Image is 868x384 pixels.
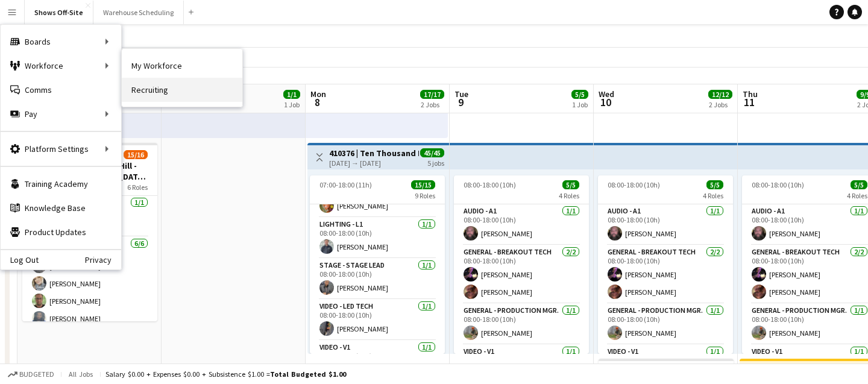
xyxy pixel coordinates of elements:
span: 9 [453,95,468,109]
span: 12/12 [708,90,732,99]
a: Recruiting [122,78,242,102]
span: 5/5 [706,180,723,189]
span: Total Budgeted $1.00 [270,370,346,379]
span: Budgeted [19,370,54,379]
app-card-role: General - Stagehand6/608:00-13:00 (5h)[PERSON_NAME][PERSON_NAME][PERSON_NAME][PERSON_NAME] [22,237,157,365]
span: 9 Roles [415,191,435,200]
div: Pay [1,102,121,126]
span: 08:00-18:00 (10h) [608,180,660,189]
button: Budgeted [6,368,56,381]
app-card-role: General - Breakout Tech2/208:00-18:00 (10h)[PERSON_NAME][PERSON_NAME] [454,245,589,304]
span: 5/5 [571,90,588,99]
app-card-role: Video - V11/108:00-18:00 (10h) [310,341,445,382]
span: 15/15 [411,180,435,189]
div: Salary $0.00 + Expenses $0.00 + Subsistence $1.00 = [105,370,346,379]
app-card-role: Stage - Stage Lead1/108:00-18:00 (10h)[PERSON_NAME] [310,259,445,300]
span: 08:00-18:00 (10h) [464,180,516,189]
span: 15/16 [124,150,148,159]
button: Shows Off-Site [25,1,93,24]
app-card-role: General - Production Mgr.1/108:00-18:00 (10h)[PERSON_NAME] [454,304,589,345]
a: My Workforce [122,54,242,78]
div: [DATE] → [DATE] [329,159,419,168]
app-job-card: 07:00-18:00 (11h)15/159 Roles[PERSON_NAME] ([PERSON_NAME]) [PERSON_NAME][PERSON_NAME]Lighting - L... [310,175,445,354]
h3: 410376 | Ten Thousand Hours - [GEOGRAPHIC_DATA] 2025 [329,148,419,159]
app-card-role: Audio - A11/108:00-18:00 (10h)[PERSON_NAME] [454,204,589,245]
span: 5/5 [851,180,867,189]
button: Warehouse Scheduling [93,1,184,24]
span: All jobs [66,370,95,379]
span: 10 [597,95,614,109]
a: Comms [1,78,121,102]
span: 45/45 [420,148,444,157]
a: Log Out [1,255,39,265]
app-job-card: 08:00-18:00 (10h)5/54 RolesAudio - A11/108:00-18:00 (10h)[PERSON_NAME]General - Breakout Tech2/20... [598,175,733,354]
div: Boards [1,30,121,54]
span: 5/5 [562,180,579,189]
span: Thu [743,89,758,99]
app-card-role: Audio - A11/108:00-18:00 (10h)[PERSON_NAME] [598,204,733,245]
app-card-role: Lighting - L11/108:00-18:00 (10h)[PERSON_NAME] [310,218,445,259]
span: Wed [599,89,614,99]
span: 4 Roles [703,191,723,200]
span: Mon [310,89,326,99]
span: Tue [454,89,468,99]
span: 6 Roles [127,183,148,192]
a: Training Academy [1,172,121,196]
a: Privacy [85,255,121,265]
app-card-role: General - Breakout Tech2/208:00-18:00 (10h)[PERSON_NAME][PERSON_NAME] [598,245,733,304]
a: Product Updates [1,220,121,244]
span: 08:00-18:00 (10h) [752,180,804,189]
div: Platform Settings [1,137,121,161]
app-job-card: 08:00-18:00 (10h)5/54 RolesAudio - A11/108:00-18:00 (10h)[PERSON_NAME]General - Breakout Tech2/20... [454,175,589,354]
span: 1/1 [283,90,300,99]
div: 1 Job [284,100,300,109]
a: Knowledge Base [1,196,121,220]
span: 4 Roles [847,191,867,200]
span: 4 Roles [559,191,579,200]
span: 07:00-18:00 (11h) [319,180,372,189]
div: 1 Job [572,100,588,109]
app-card-role: Video - LED Tech1/108:00-18:00 (10h)[PERSON_NAME] [310,300,445,341]
div: Workforce [1,54,121,78]
span: 8 [309,95,326,109]
span: 17/17 [420,90,444,99]
app-card-role: General - Production Mgr.1/108:00-18:00 (10h)[PERSON_NAME] [598,304,733,345]
div: 5 jobs [427,157,444,168]
div: 2 Jobs [709,100,732,109]
span: 11 [741,95,758,109]
div: 2 Jobs [421,100,444,109]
